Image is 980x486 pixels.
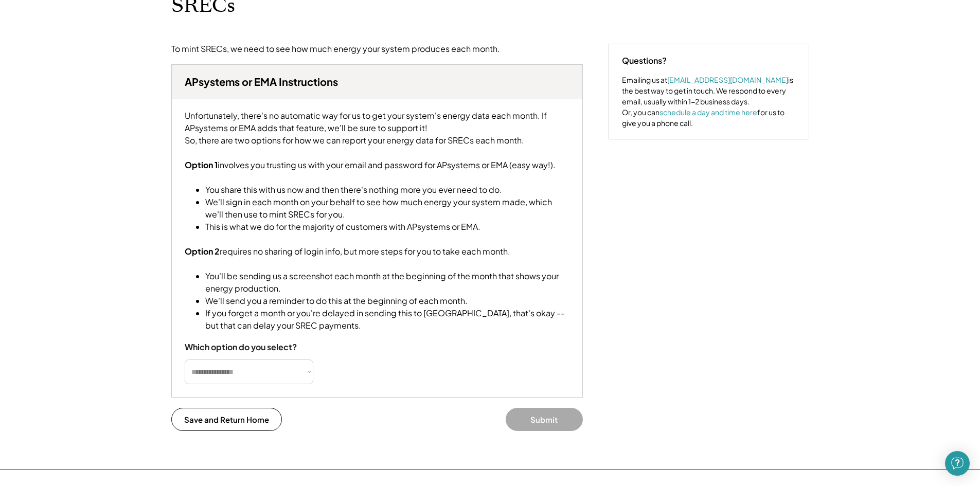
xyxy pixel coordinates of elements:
div: Open Intercom Messenger [945,451,970,476]
li: We'll sign in each month on your behalf to see how much energy your system made, which we'll then... [205,196,569,221]
li: If you forget a month or you're delayed in sending this to [GEOGRAPHIC_DATA], that's okay -- but ... [205,307,569,332]
button: Save and Return Home [171,408,282,431]
div: Emailing us at is the best way to get in touch. We respond to every email, usually within 1-2 bus... [622,75,796,129]
h3: APsystems or EMA Instructions [185,75,338,88]
strong: Option 2 [185,246,220,257]
li: This is what we do for the majority of customers with APsystems or EMA. [205,221,569,233]
button: Submit [506,408,583,431]
strong: Option 1 [185,159,218,170]
div: Questions? [622,55,667,67]
div: Which option do you select? [185,342,297,353]
div: Unfortunately, there's no automatic way for us to get your system's energy data each month. If AP... [185,110,569,332]
li: We'll send you a reminder to do this at the beginning of each month. [205,295,569,307]
a: [EMAIL_ADDRESS][DOMAIN_NAME] [667,75,788,84]
div: To mint SRECs, we need to see how much energy your system produces each month. [171,44,500,55]
a: schedule a day and time here [660,107,757,117]
li: You share this with us now and then there's nothing more you ever need to do. [205,184,569,196]
li: You'll be sending us a screenshot each month at the beginning of the month that shows your energy... [205,270,569,295]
